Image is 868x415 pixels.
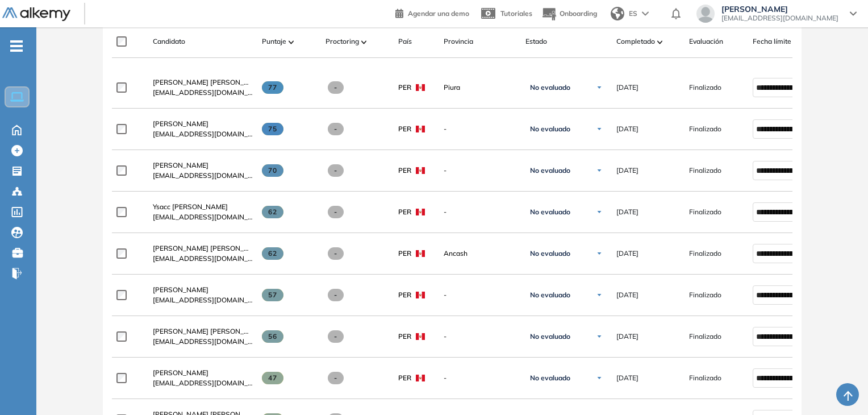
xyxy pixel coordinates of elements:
[689,165,721,176] span: Finalizado
[153,119,253,129] a: [PERSON_NAME]
[328,247,344,260] span: -
[153,129,253,139] span: [EMAIL_ADDRESS][DOMAIN_NAME]
[153,244,266,252] span: [PERSON_NAME] [PERSON_NAME]
[444,82,516,93] span: Piura
[416,333,425,340] img: PER
[10,45,23,47] i: -
[541,2,597,26] button: Onboarding
[262,164,284,177] span: 70
[689,36,723,47] span: Evaluación
[689,373,721,383] span: Finalizado
[530,166,570,175] span: No evaluado
[328,330,344,343] span: -
[153,36,185,47] span: Candidato
[416,250,425,257] img: PER
[262,372,284,384] span: 47
[153,378,253,388] span: [EMAIL_ADDRESS][DOMAIN_NAME]
[416,375,425,381] img: PER
[262,81,284,94] span: 77
[153,202,253,212] a: Ysacc [PERSON_NAME]
[596,209,603,215] img: Ícono de flecha
[328,123,344,135] span: -
[153,160,253,171] a: [PERSON_NAME]
[262,289,284,301] span: 57
[689,124,721,134] span: Finalizado
[530,208,570,217] span: No evaluado
[153,326,253,337] a: [PERSON_NAME] [PERSON_NAME]
[616,207,639,217] span: [DATE]
[689,82,721,93] span: Finalizado
[153,368,208,377] span: [PERSON_NAME]
[328,81,344,94] span: -
[596,126,603,132] img: Ícono de flecha
[616,248,639,259] span: [DATE]
[328,164,344,177] span: -
[398,207,411,217] span: PER
[398,331,411,342] span: PER
[153,285,208,294] span: [PERSON_NAME]
[530,83,570,92] span: No evaluado
[444,331,516,342] span: -
[153,295,253,305] span: [EMAIL_ADDRESS][DOMAIN_NAME]
[153,161,208,169] span: [PERSON_NAME]
[444,207,516,217] span: -
[328,289,344,301] span: -
[530,249,570,258] span: No evaluado
[153,285,253,295] a: [PERSON_NAME]
[416,209,425,215] img: PER
[689,331,721,342] span: Finalizado
[325,36,359,47] span: Proctoring
[629,9,637,19] span: ES
[153,119,208,128] span: [PERSON_NAME]
[596,375,603,381] img: Ícono de flecha
[153,88,253,98] span: [EMAIL_ADDRESS][DOMAIN_NAME]
[616,165,639,176] span: [DATE]
[289,40,294,44] img: [missing "en.ARROW_ALT" translation]
[398,373,411,383] span: PER
[153,77,253,88] a: [PERSON_NAME] [PERSON_NAME] Yacila
[530,374,570,383] span: No evaluado
[444,290,516,300] span: -
[530,332,570,341] span: No evaluado
[530,125,570,134] span: No evaluado
[616,290,639,300] span: [DATE]
[153,337,253,347] span: [EMAIL_ADDRESS][DOMAIN_NAME]
[153,254,253,264] span: [EMAIL_ADDRESS][DOMAIN_NAME]
[328,372,344,384] span: -
[153,368,253,378] a: [PERSON_NAME]
[444,248,516,259] span: Ancash
[395,6,469,19] a: Agendar una demo
[262,247,284,260] span: 62
[596,292,603,298] img: Ícono de flecha
[262,123,284,135] span: 75
[444,373,516,383] span: -
[153,171,253,181] span: [EMAIL_ADDRESS][DOMAIN_NAME]
[689,248,721,259] span: Finalizado
[721,14,838,23] span: [EMAIL_ADDRESS][DOMAIN_NAME]
[753,36,791,47] span: Fecha límite
[153,212,253,222] span: [EMAIL_ADDRESS][DOMAIN_NAME]
[530,290,570,300] span: No evaluado
[616,36,655,47] span: Completado
[500,9,532,18] span: Tutoriales
[416,126,425,132] img: PER
[444,165,516,176] span: -
[398,290,411,300] span: PER
[398,248,411,259] span: PER
[262,206,284,218] span: 62
[596,167,603,174] img: Ícono de flecha
[153,78,286,86] span: [PERSON_NAME] [PERSON_NAME] Yacila
[596,250,603,257] img: Ícono de flecha
[596,84,603,91] img: Ícono de flecha
[616,331,639,342] span: [DATE]
[721,5,838,14] span: [PERSON_NAME]
[560,9,597,18] span: Onboarding
[616,82,639,93] span: [DATE]
[416,167,425,174] img: PER
[657,40,663,44] img: [missing "en.ARROW_ALT" translation]
[408,9,469,18] span: Agendar una demo
[416,292,425,298] img: PER
[444,124,516,134] span: -
[398,165,411,176] span: PER
[525,36,547,47] span: Estado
